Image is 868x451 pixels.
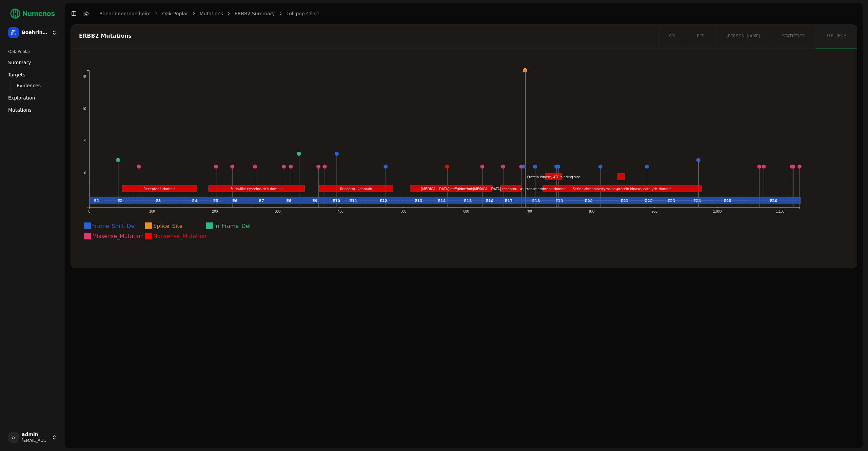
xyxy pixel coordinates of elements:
[401,210,407,213] text: 500
[5,105,60,115] a: Mutations
[333,199,340,203] text: E10
[714,210,722,213] text: 1,000
[668,199,676,203] text: E23
[8,432,19,443] span: A
[486,199,494,203] text: E16
[275,210,281,213] text: 300
[22,438,49,443] span: [EMAIL_ADDRESS]
[92,233,144,240] text: Missense_Mutation
[232,199,238,203] text: E6
[22,30,49,36] span: Boehringer Ingelheim
[5,69,60,80] a: Targets
[200,10,223,17] a: Mutations
[532,199,540,203] text: E18
[287,199,292,203] text: E8
[82,107,86,111] text: 10
[421,187,482,191] text: [MEDICAL_DATA] receptor domain 4
[235,10,275,17] a: ERBB2 Summary
[5,46,60,57] div: Oak-Poplar
[5,429,60,446] button: Aadmin[EMAIL_ADDRESS]
[340,187,372,191] text: Receptor L-domain
[82,75,86,79] text: 15
[463,210,469,213] text: 600
[22,432,49,438] span: admin
[212,210,218,213] text: 200
[214,223,251,230] text: In_Frame_Del
[589,210,595,213] text: 800
[99,10,319,17] nav: breadcrumb
[8,94,35,101] span: Exploration
[17,82,41,89] span: Evidences
[585,199,593,203] text: E20
[438,199,446,203] text: E14
[81,9,91,18] button: Toggle Dark Mode
[192,199,198,203] text: E4
[527,175,580,179] text: Protein kinase, ATP binding site
[645,199,653,203] text: E22
[573,187,672,191] text: Serine-threonine/tyrosine-protein kinase, catalytic domain
[143,187,175,191] text: Receptor L-domain
[94,199,99,203] text: E1
[92,223,136,230] text: Frame_Shift_Del
[556,199,564,203] text: E19
[313,199,318,203] text: E9
[79,33,648,39] div: ERBB2 Mutations
[770,199,778,203] text: E26
[776,210,785,213] text: 1,100
[213,199,218,203] text: E5
[84,171,86,175] text: 0
[14,81,52,90] a: Evidences
[287,10,319,17] a: Lollipop Chart
[5,5,60,22] img: Numenos
[84,139,86,143] text: 5
[117,199,122,203] text: E2
[69,9,79,18] button: Toggle Sidebar
[505,199,513,203] text: E17
[150,210,155,213] text: 100
[5,92,60,103] a: Exploration
[464,199,472,203] text: E15
[8,59,31,66] span: Summary
[259,199,264,203] text: E7
[338,210,344,213] text: 400
[156,199,161,203] text: E3
[350,199,357,203] text: E11
[8,107,32,113] span: Mutations
[5,57,60,68] a: Summary
[652,210,658,213] text: 900
[153,233,206,240] text: Nonsense_Mutation
[153,223,183,230] text: Splice_Site
[455,187,567,191] text: Epidermal [MEDICAL_DATA] receptor-like, transmembrane domain
[724,199,732,203] text: E25
[415,199,423,203] text: E13
[88,210,91,213] text: 0
[162,10,188,17] a: Oak-Poplar
[8,71,25,78] span: Targets
[99,10,151,17] a: Boehringer Ingelheim
[231,187,283,191] text: Furin-like cysteine-rich domain
[380,199,388,203] text: E12
[5,24,60,41] button: Boehringer Ingelheim
[694,199,702,203] text: E24
[621,199,629,203] text: E21
[527,210,532,213] text: 700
